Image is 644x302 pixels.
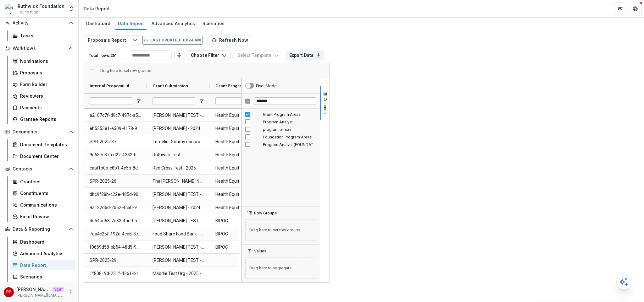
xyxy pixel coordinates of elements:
[263,142,316,147] span: Program Analyst (FOUNDATION_USERS)
[89,53,125,58] p: Total rows: 261
[153,267,204,280] span: Maddie Test Org - 2025 - Historical Form
[153,175,204,188] span: The [PERSON_NAME] Nonprofit - 2025 - Smart Form
[153,201,204,214] span: [PERSON_NAME] - 2024 - upload
[90,162,141,175] span: caaffb0b-c8b1-4e5b-8dd4-c5309987d292
[263,135,316,139] span: Foundation Program Areas (PROGRAM_AREAS)
[20,213,71,220] div: Email Review
[10,248,76,259] a: Advanced Analytics
[153,228,204,240] span: Food Share Food Bank - 2025 - asdasdasd
[10,151,76,161] a: Document Center
[13,46,66,51] span: Workflows
[5,4,15,14] img: Ruthwick Foundation
[3,43,76,53] button: Open Workflows
[10,30,76,41] a: Tasks
[20,262,71,268] div: Data Report
[20,153,71,159] div: Document Center
[208,35,252,45] button: Refresh Now
[3,164,76,174] button: Open Contacts
[20,190,71,197] div: Constituents
[215,135,267,148] span: Health Equity, BIPOC
[90,109,141,122] span: e2107c7f-d9c7-497c-a56e-bd734ac853e4
[90,241,141,254] span: f0659d58-bb54-48d5-9513-ba905b751024
[215,241,267,254] span: BIPOC
[263,120,316,124] span: Program Analyst
[10,188,76,198] a: Constituents
[20,116,71,122] div: Grantee Reports
[153,254,204,267] span: [PERSON_NAME] TEST - 2025 - [PERSON_NAME]
[130,35,140,45] button: Edit selected report
[84,19,113,28] div: Dashboard
[20,104,71,111] div: Payments
[20,93,71,99] div: Reviewers
[90,214,141,227] span: 4e54bd63-7e83-4ae0-ad8e-4e8578a0af2c
[84,5,110,12] div: Data Report
[81,4,112,13] nav: breadcrumb
[90,84,129,88] span: Internal Proposal Id
[174,50,184,60] button: Toggle auto height
[67,3,76,15] button: Open entity switcher
[153,135,204,148] span: Temelio Dummy nonprofittttttttt a4 sda16s5d - 2025 - File Upload
[20,32,71,39] div: Tasks
[614,3,626,15] button: Partners
[254,97,316,105] input: Filter Columns Input
[20,250,71,257] div: Advanced Analytics
[90,280,141,293] span: SPR-2025-00047
[241,111,320,118] div: Grant Program Areas Column
[245,257,316,278] span: Drag here to aggregate
[215,228,267,240] span: BIPOC
[153,280,204,293] span: Temelio Dummy nonprofittttttttt a4 sda16s5d - 2025 - Historical Form
[20,81,71,88] div: Form Builder
[149,19,197,28] div: Advanced Analytics
[286,50,325,60] button: Export Data
[20,239,71,245] div: Dashboard
[153,84,188,88] span: Grant Submission
[254,211,277,215] span: Row Groups
[20,178,71,185] div: Grantees
[241,253,320,282] div: Values
[90,148,141,161] span: 9e637c87-cd22-4332-bc5d-c5e3d46d4c52
[10,114,76,124] a: Grantee Reports
[215,175,267,188] span: Health Equity
[215,97,258,105] input: Grant Program Areas Filter Input
[13,129,66,135] span: Documents
[153,241,204,254] span: [PERSON_NAME] TEST - 2025 - asdasdasd
[90,228,141,240] span: 7ea4c25f-192a-4ce8-8734-f679093c4403
[153,97,195,105] input: Grant Submission Filter Input
[254,249,266,253] span: Values
[67,289,75,296] button: More
[241,126,320,133] div: program officer Column
[52,287,64,292] p: Staff
[10,260,76,270] a: Data Report
[20,273,71,280] div: Scenarios
[90,201,141,214] span: 9a132d6d-2b62-4ca0-9498-7f9971b78b88
[3,224,76,234] button: Open Data & Reporting
[215,162,267,175] span: Health Equity
[629,3,641,15] button: Get Help
[90,175,141,188] span: SPR-2025-26
[20,202,71,208] div: Communications
[200,19,227,28] div: Scenarios
[115,18,147,30] a: Data Report
[20,69,71,76] div: Proposals
[10,200,76,210] a: Communications
[153,109,204,122] span: [PERSON_NAME] TEST - 2024 - Temelio Test Form
[256,84,276,88] div: Pivot Mode
[199,99,204,104] button: Open Filter Menu
[90,135,141,148] span: SPR-2025-37
[150,37,201,43] p: Last updated: 10:24 AM
[215,122,267,135] span: Health Equity, Equity
[616,274,631,289] button: Open AI Assistant
[241,118,320,126] div: Program Analyst Column
[241,215,320,244] div: Row Groups
[3,127,76,137] button: Open Documents
[10,67,76,78] a: Proposals
[10,272,76,282] a: Scenarios
[10,139,76,150] a: Document Templates
[136,99,141,104] button: Open Filter Menu
[18,3,64,9] div: Ruthwick Foundation
[13,227,66,232] span: Data & Reporting
[90,97,132,105] input: Internal Proposal Id Filter Input
[263,127,316,132] span: program officer
[233,50,283,60] button: Select Template
[245,219,316,240] span: Drag here to set row groups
